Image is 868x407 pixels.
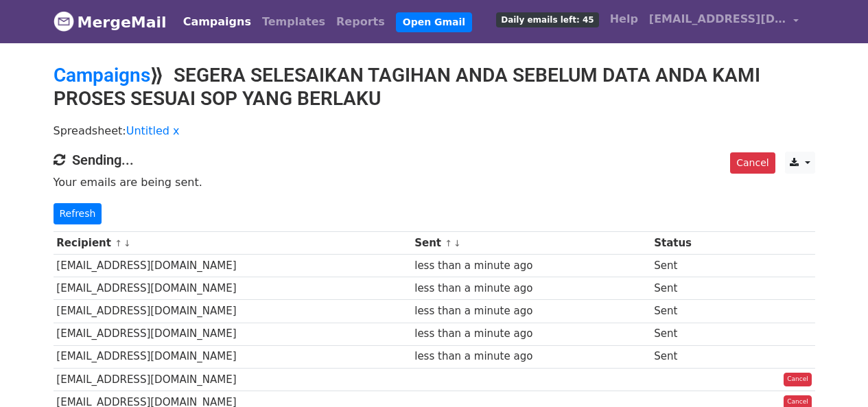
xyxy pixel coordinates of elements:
[784,373,812,386] a: Cancel
[496,12,598,27] span: Daily emails left: 45
[491,5,604,33] a: Daily emails left: 45
[54,345,412,368] td: [EMAIL_ADDRESS][DOMAIN_NAME]
[411,232,650,255] th: Sent
[650,323,736,345] td: Sent
[54,203,102,224] a: Refresh
[54,323,412,345] td: [EMAIL_ADDRESS][DOMAIN_NAME]
[54,368,412,391] td: [EMAIL_ADDRESS][DOMAIN_NAME]
[54,64,815,110] h2: ⟫ SEGERA SELESAIKAN TAGIHAN ANDA SEBELUM DATA ANDA KAMI PROSES SESUAI SOP YANG BERLAKU
[396,12,472,32] a: Open Gmail
[178,8,257,36] a: Campaigns
[730,152,775,174] a: Cancel
[414,303,647,319] div: less than a minute ago
[54,152,815,168] h4: Sending...
[54,175,815,189] p: Your emails are being sent.
[54,64,150,86] a: Campaigns
[257,8,331,36] a: Templates
[115,238,122,248] a: ↑
[124,238,131,248] a: ↓
[54,232,412,255] th: Recipient
[331,8,390,36] a: Reports
[454,238,461,248] a: ↓
[414,258,647,274] div: less than a minute ago
[445,238,452,248] a: ↑
[54,277,412,300] td: [EMAIL_ADDRESS][DOMAIN_NAME]
[650,345,736,368] td: Sent
[54,255,412,277] td: [EMAIL_ADDRESS][DOMAIN_NAME]
[650,277,736,300] td: Sent
[54,124,815,138] p: Spreadsheet:
[605,5,644,33] a: Help
[650,232,736,255] th: Status
[414,326,647,342] div: less than a minute ago
[650,300,736,323] td: Sent
[126,124,180,137] a: Untitled x
[414,281,647,296] div: less than a minute ago
[414,349,647,364] div: less than a minute ago
[649,11,786,27] span: [EMAIL_ADDRESS][DOMAIN_NAME]
[54,8,167,36] a: MergeMail
[54,300,412,323] td: [EMAIL_ADDRESS][DOMAIN_NAME]
[644,5,804,38] a: [EMAIL_ADDRESS][DOMAIN_NAME]
[54,11,74,32] img: MergeMail logo
[650,255,736,277] td: Sent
